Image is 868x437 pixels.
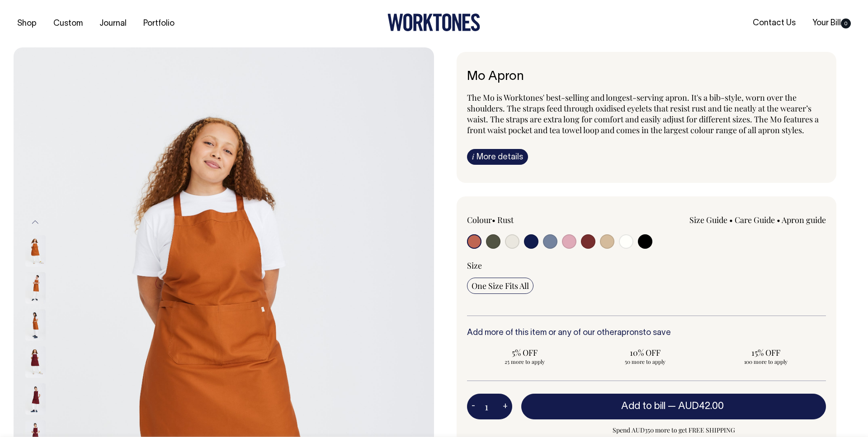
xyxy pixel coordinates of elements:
[14,16,40,31] a: Shop
[472,280,529,291] span: One Size Fits All
[678,402,724,411] span: AUD42.00
[621,402,665,411] span: Add to bill
[521,425,826,436] span: Spend AUD350 more to get FREE SHIPPING
[467,398,480,416] button: -
[28,212,42,232] button: Previous
[472,347,578,358] span: 5% OFF
[592,347,698,358] span: 10% OFF
[96,16,130,31] a: Journal
[25,383,46,415] img: burgundy
[467,344,582,368] input: 5% OFF 25 more to apply
[782,214,826,225] a: Apron guide
[25,346,46,378] img: burgundy
[809,16,854,31] a: Your Bill0
[50,16,86,31] a: Custom
[617,329,643,337] a: aprons
[140,16,178,31] a: Portfolio
[708,344,823,368] input: 15% OFF 100 more to apply
[588,344,703,368] input: 10% OFF 50 more to apply
[841,19,851,28] span: 0
[467,329,826,338] h6: Add more of this item or any of our other to save
[498,398,512,416] button: +
[472,152,474,161] span: i
[472,358,578,365] span: 25 more to apply
[592,358,698,365] span: 50 more to apply
[689,214,727,225] a: Size Guide
[777,214,780,225] span: •
[497,214,514,225] label: Rust
[668,402,726,411] span: —
[467,214,611,225] div: Colour
[467,92,819,135] span: The Mo is Worktones' best-selling and longest-serving apron. It's a bib-style, worn over the shou...
[492,214,495,225] span: •
[25,309,46,341] img: rust
[735,214,775,225] a: Care Guide
[712,347,819,358] span: 15% OFF
[749,16,799,31] a: Contact Us
[467,278,533,294] input: One Size Fits All
[467,260,826,271] div: Size
[25,272,46,304] img: rust
[467,149,528,165] a: iMore details
[729,214,733,225] span: •
[25,235,46,267] img: rust
[521,394,826,419] button: Add to bill —AUD42.00
[712,358,819,365] span: 100 more to apply
[467,70,826,84] h6: Mo Apron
